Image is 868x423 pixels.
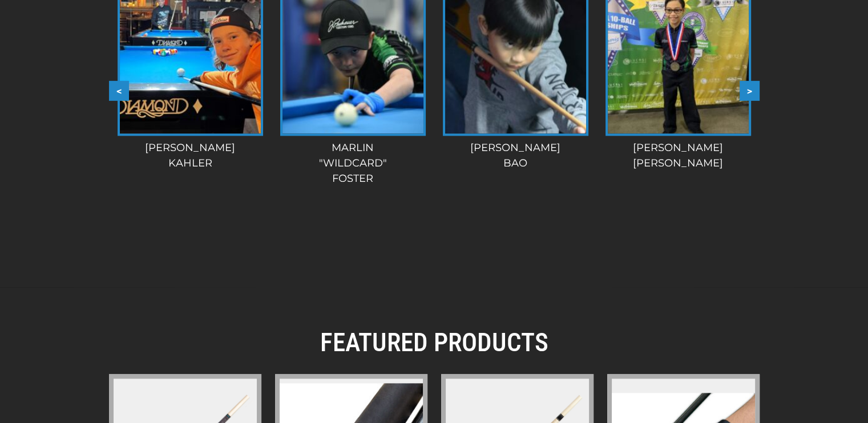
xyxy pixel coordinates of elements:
[109,327,760,358] h2: FEATURED PRODUCTS
[276,140,429,186] div: Marlin "Wildcard" Foster
[109,81,129,101] button: <
[438,140,592,171] div: [PERSON_NAME] Bao
[740,81,760,101] button: >
[113,140,267,171] div: [PERSON_NAME] Kahler
[601,140,754,171] div: [PERSON_NAME] [PERSON_NAME]
[109,81,760,101] div: Carousel Navigation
